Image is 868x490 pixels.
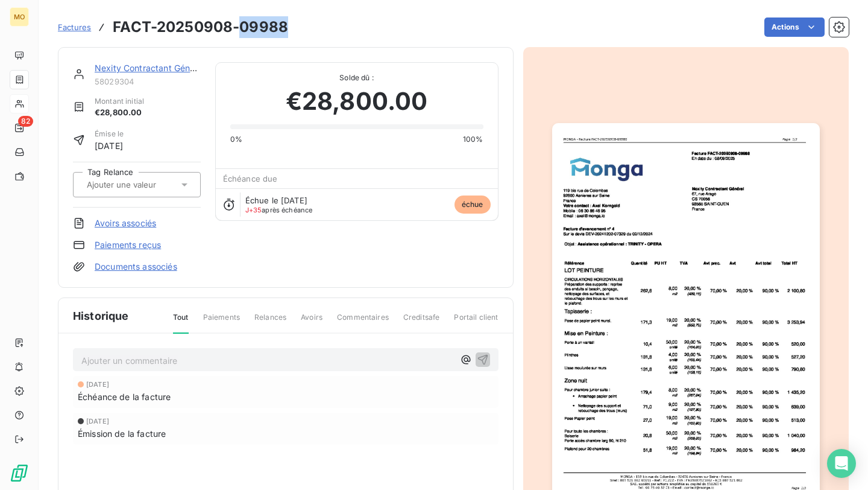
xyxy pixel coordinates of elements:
span: €28,800.00 [286,83,428,119]
img: Logo LeanPay [10,463,29,483]
input: Ajouter une valeur [86,179,207,190]
span: Tout [173,312,189,334]
span: Solde dû : [230,72,483,83]
a: Documents associés [95,261,177,273]
span: [DATE] [86,418,109,425]
span: €28,800.00 [95,107,144,119]
span: Portail client [454,312,498,332]
span: 58029304 [95,77,201,86]
span: Échéance due [223,174,278,183]
span: [DATE] [95,139,124,152]
span: Émission de la facture [78,427,166,440]
div: MO [10,7,29,27]
button: Actions [764,17,825,37]
span: 82 [18,116,33,127]
span: J+35 [245,206,262,214]
span: 0% [230,134,242,145]
span: Échéance de la facture [78,390,171,403]
span: après échéance [245,206,313,214]
span: Commentaires [337,312,389,332]
span: Relances [254,312,286,332]
span: Creditsafe [403,312,440,332]
a: Paiements reçus [95,239,161,251]
span: Émise le [95,129,124,139]
span: 100% [463,134,483,145]
h3: FACT-20250908-09988 [113,16,288,38]
span: Factures [58,22,91,32]
span: Échue le [DATE] [245,196,307,205]
span: Montant initial [95,96,144,107]
span: Avoirs [301,312,322,332]
a: Avoirs associés [95,217,156,229]
span: [DATE] [86,381,109,388]
div: Open Intercom Messenger [827,449,856,478]
a: Nexity Contractant Général [95,63,205,73]
a: Factures [58,21,91,33]
span: échue [454,196,491,214]
span: Historique [73,308,129,324]
span: Paiements [203,312,240,332]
